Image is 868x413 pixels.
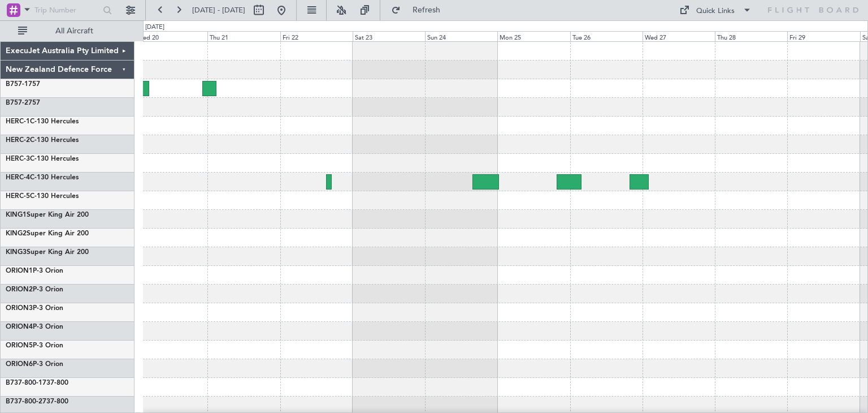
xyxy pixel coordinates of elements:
div: Quick Links [696,6,735,17]
span: B757-1 [6,81,28,88]
a: KING3Super King Air 200 [6,249,89,256]
span: ORION3 [6,305,33,312]
span: ORION6 [6,361,33,368]
a: B737-800-2737-800 [6,398,68,405]
button: All Aircraft [12,22,123,40]
div: Wed 27 [643,31,715,41]
a: B757-2757 [6,100,40,106]
a: HERC-4C-130 Hercules [6,174,79,181]
button: Refresh [386,1,454,19]
a: ORION3P-3 Orion [6,305,63,312]
a: B757-1757 [6,81,40,88]
input: Trip Number [34,2,99,19]
div: [DATE] [145,23,164,32]
span: [DATE] - [DATE] [192,5,245,15]
a: ORION4P-3 Orion [6,324,63,330]
div: Sat 23 [353,31,425,41]
div: Thu 21 [207,31,280,41]
div: Fri 22 [280,31,353,41]
a: HERC-3C-130 Hercules [6,156,79,162]
a: ORION1P-3 Orion [6,268,63,274]
a: HERC-2C-130 Hercules [6,137,79,144]
div: Thu 28 [715,31,787,41]
span: HERC-1 [6,118,30,125]
div: Sun 24 [425,31,497,41]
a: ORION2P-3 Orion [6,286,63,293]
div: Wed 20 [135,31,207,41]
span: B737-800-2 [6,398,42,405]
span: B757-2 [6,100,28,106]
span: B737-800-1 [6,380,42,386]
div: Mon 25 [497,31,570,41]
button: Quick Links [674,1,757,19]
span: KING3 [6,249,27,256]
div: Fri 29 [787,31,860,41]
a: HERC-5C-130 Hercules [6,193,79,200]
a: KING2Super King Air 200 [6,230,89,237]
a: KING1Super King Air 200 [6,212,89,218]
span: ORION5 [6,342,33,349]
a: B737-800-1737-800 [6,380,68,386]
span: ORION1 [6,268,33,274]
span: HERC-2 [6,137,30,144]
span: ORION4 [6,324,33,330]
a: ORION6P-3 Orion [6,361,63,368]
a: ORION5P-3 Orion [6,342,63,349]
a: HERC-1C-130 Hercules [6,118,79,125]
span: All Aircraft [29,27,119,35]
span: ORION2 [6,286,33,293]
span: KING1 [6,212,27,218]
span: HERC-5 [6,193,30,200]
span: KING2 [6,230,27,237]
span: Refresh [403,6,450,14]
span: HERC-4 [6,174,30,181]
span: HERC-3 [6,156,30,162]
div: Tue 26 [570,31,643,41]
